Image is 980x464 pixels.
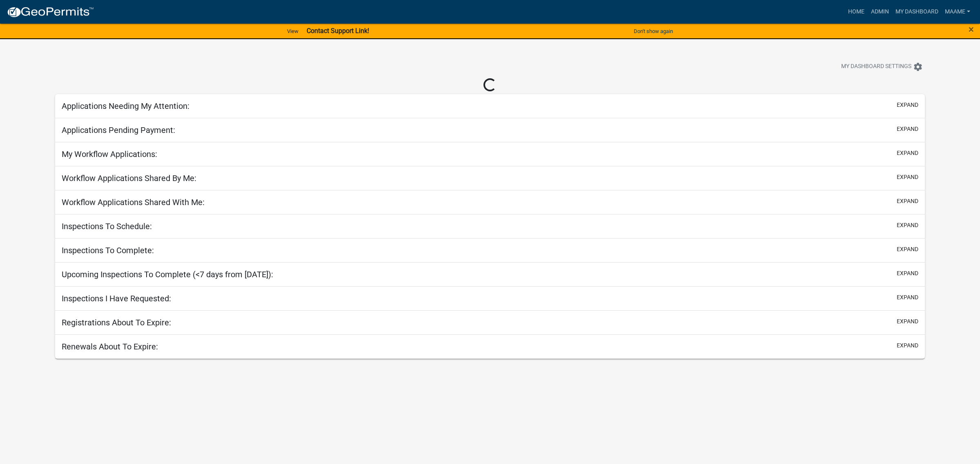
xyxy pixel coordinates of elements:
button: expand [897,245,918,254]
button: expand [897,269,918,278]
a: View [284,24,302,38]
button: expand [897,293,918,302]
h5: Applications Pending Payment: [62,125,175,135]
h5: Renewals About To Expire: [62,342,158,351]
a: My Dashboard [892,4,942,20]
a: Maame [942,4,973,20]
button: expand [897,317,918,326]
button: expand [897,197,918,205]
a: Home [845,4,868,20]
h5: My Workflow Applications: [62,149,157,159]
h5: Upcoming Inspections To Complete (<7 days from [DATE]): [62,270,273,279]
button: expand [897,101,918,109]
button: expand [897,149,918,157]
button: expand [897,173,918,181]
button: Close [969,24,974,34]
button: expand [897,341,918,350]
a: Admin [868,4,892,20]
span: × [969,24,974,35]
button: Don't show again [630,24,676,38]
h5: Inspections To Schedule: [62,221,152,231]
strong: Contact Support Link! [307,27,369,35]
button: My Dashboard Settingssettings [835,59,929,75]
button: expand [897,221,918,230]
h5: Inspections I Have Requested: [62,294,171,303]
button: expand [897,125,918,133]
h5: Registrations About To Expire: [62,318,171,327]
h5: Inspections To Complete: [62,245,154,255]
h5: Workflow Applications Shared With Me: [62,197,205,207]
h5: Applications Needing My Attention: [62,101,189,111]
i: settings [913,62,923,72]
span: My Dashboard Settings [841,62,911,72]
h5: Workflow Applications Shared By Me: [62,173,196,183]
